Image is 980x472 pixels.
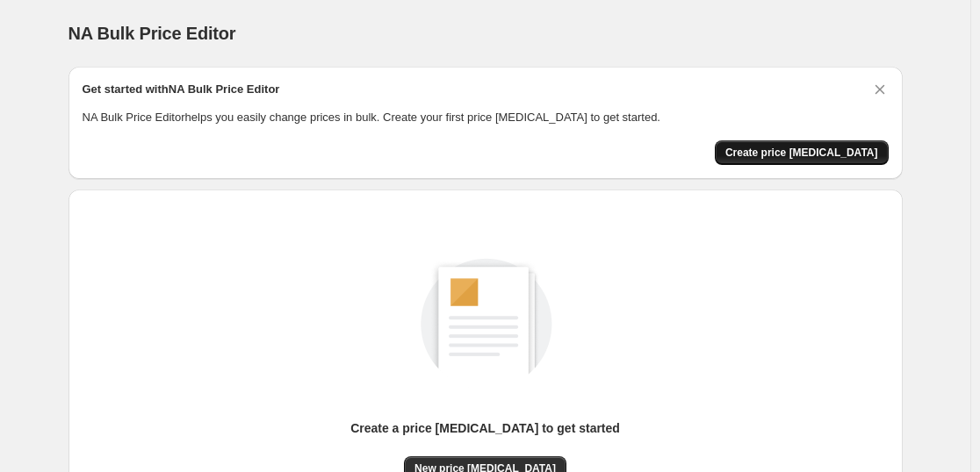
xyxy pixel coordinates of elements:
[871,81,889,98] button: Dismiss card
[83,109,889,126] p: NA Bulk Price Editor helps you easily change prices in bulk. Create your first price [MEDICAL_DAT...
[725,146,878,160] span: Create price [MEDICAL_DATA]
[715,140,889,165] button: Create price change job
[350,419,620,437] p: Create a price [MEDICAL_DATA] to get started
[83,81,280,98] h2: Get started with NA Bulk Price Editor
[68,24,236,43] span: NA Bulk Price Editor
